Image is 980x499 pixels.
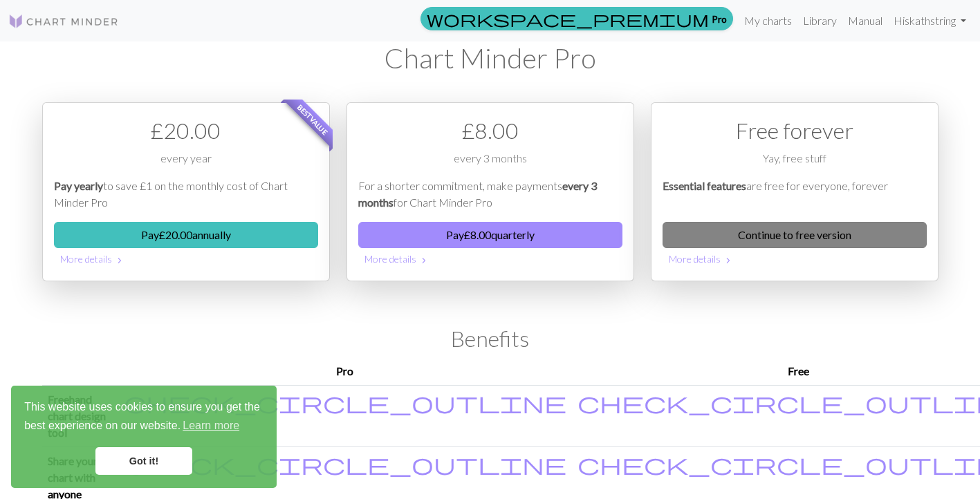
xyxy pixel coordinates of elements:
[54,114,318,147] div: £ 20.00
[54,178,318,211] p: to save £1 on the monthly cost of Chart Minder Pro
[663,150,927,178] div: Yay, free stuff
[114,254,125,267] span: chevron_right
[358,222,622,248] button: Pay£8.00quarterly
[663,179,746,192] em: Essential features
[842,7,888,35] a: Manual
[739,7,797,35] a: My charts
[54,150,318,178] div: every year
[663,178,927,211] p: are free for everyone, forever
[42,102,330,281] div: Payment option 1
[358,178,622,211] p: For a shorter commitment, make payments for Chart Minder Pro
[888,7,972,35] a: Hiskathstring
[124,453,566,475] i: Included
[358,114,622,147] div: £ 8.00
[11,386,277,488] div: cookieconsent
[663,114,927,147] div: Free forever
[358,179,597,209] em: every 3 months
[54,248,318,270] button: More details
[54,222,318,248] button: Pay£20.00annually
[8,13,119,30] img: Logo
[42,41,939,75] h1: Chart Minder Pro
[427,9,709,28] span: workspace_premium
[420,7,733,30] a: Pro
[95,447,192,475] a: dismiss cookie message
[118,357,572,386] th: Pro
[124,391,566,413] i: Included
[663,248,927,270] button: More details
[358,150,622,178] div: every 3 months
[42,326,939,352] h2: Benefits
[797,7,842,35] a: Library
[181,415,241,436] a: learn more about cookies
[358,248,622,270] button: More details
[346,102,634,281] div: Payment option 2
[283,91,342,149] span: Best value
[54,179,103,192] em: Pay yearly
[418,254,429,267] span: chevron_right
[24,399,264,436] span: This website uses cookies to ensure you get the best experience on our website.
[723,254,734,267] span: chevron_right
[124,389,566,415] span: check_circle_outline
[663,222,927,248] a: Continue to free version
[651,102,939,281] div: Free option
[124,451,566,477] span: check_circle_outline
